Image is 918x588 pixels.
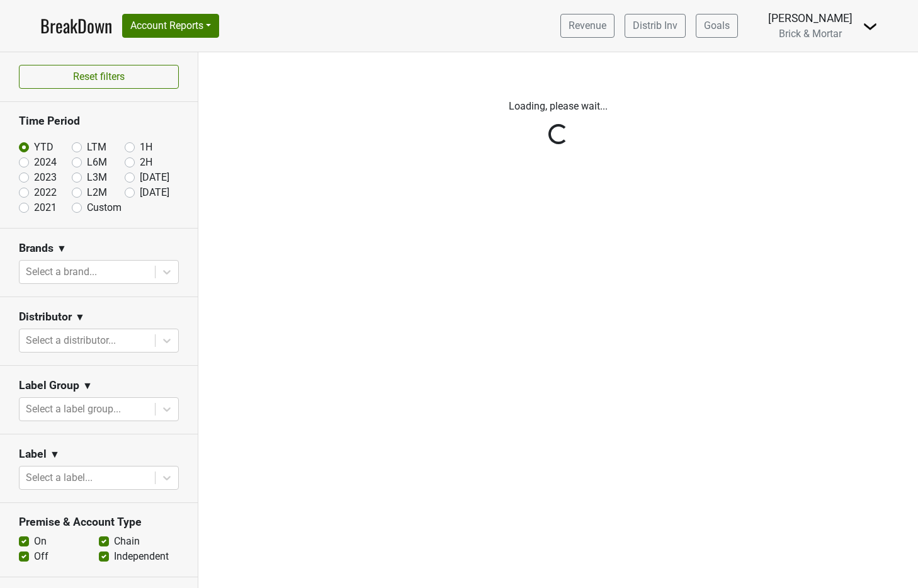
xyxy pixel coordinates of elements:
img: Dropdown Menu [863,19,878,34]
p: Loading, please wait... [209,99,908,114]
span: Brick & Mortar [779,28,842,40]
div: [PERSON_NAME] [768,10,853,26]
a: Goals [696,14,738,38]
a: Distrib Inv [625,14,686,38]
a: BreakDown [40,13,112,39]
a: Revenue [560,14,615,38]
button: Account Reports [122,14,219,38]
